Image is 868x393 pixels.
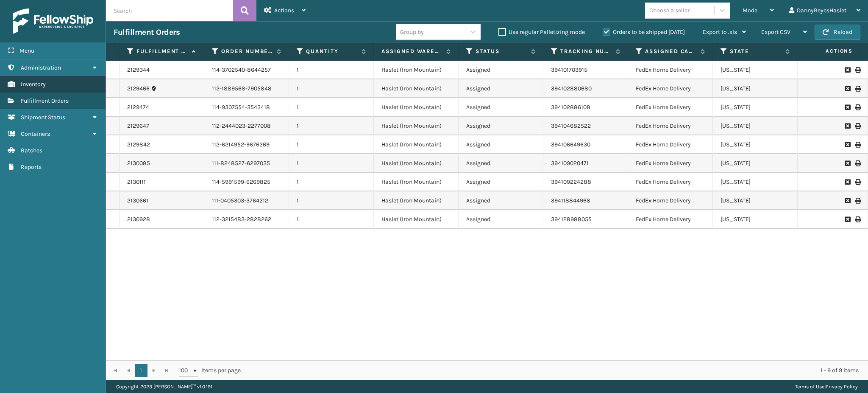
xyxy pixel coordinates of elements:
td: Haslet (Iron Mountain) [374,154,459,173]
i: Print Label [855,104,860,110]
a: 2130928 [127,215,150,224]
td: Assigned [459,154,543,173]
span: Actions [799,44,858,58]
a: 1 [135,364,147,377]
a: 394118844968 [551,197,590,204]
span: Fulfillment Orders [21,97,69,104]
i: Request to Be Cancelled [845,142,850,148]
td: 112-1889568-7905848 [204,79,289,98]
td: 1 [289,117,374,135]
td: Assigned [459,117,543,135]
a: 394102880680 [551,85,592,92]
td: 1 [289,191,374,210]
td: 112-2444023-2277008 [204,117,289,135]
td: FedEx Home Delivery [628,154,713,173]
td: 114-9307554-3543418 [204,98,289,117]
td: Assigned [459,61,543,79]
i: Print Label [855,67,860,73]
i: Print Label [855,179,860,185]
label: Orders to be shipped [DATE] [603,28,685,36]
span: 100 [179,366,192,375]
a: 394104682522 [551,122,591,129]
i: Request to Be Cancelled [845,104,850,110]
td: [US_STATE] [713,210,798,229]
img: logo [13,8,93,34]
td: Haslet (Iron Mountain) [374,173,459,191]
td: Haslet (Iron Mountain) [374,61,459,79]
td: 1 [289,79,374,98]
i: Request to Be Cancelled [845,86,850,92]
label: Tracking Number [560,48,612,55]
td: 112-6214952-9676269 [204,135,289,154]
td: Assigned [459,79,543,98]
span: items per page [179,364,241,377]
td: Assigned [459,173,543,191]
label: State [730,48,781,55]
td: 111-8248527-6297035 [204,154,289,173]
a: 394106649630 [551,141,590,148]
a: 2129474 [127,103,149,112]
i: Request to Be Cancelled [845,67,850,73]
td: FedEx Home Delivery [628,173,713,191]
td: 112-3215483-2828262 [204,210,289,229]
span: Reports [21,163,42,171]
span: Containers [21,130,50,138]
div: Choose a seller [649,6,690,15]
a: 2129466 [127,84,150,93]
span: Export to .xls [703,28,737,36]
td: 1 [289,135,374,154]
td: [US_STATE] [713,98,798,117]
label: Assigned Warehouse [381,48,442,55]
span: Inventory [21,81,46,88]
i: Request to Be Cancelled [845,179,850,185]
td: Haslet (Iron Mountain) [374,191,459,210]
td: FedEx Home Delivery [628,117,713,135]
label: Use regular Palletizing mode [498,28,585,36]
span: Administration [21,64,61,71]
td: 1 [289,173,374,191]
i: Request to Be Cancelled [845,216,850,222]
td: 1 [289,61,374,79]
a: Privacy Policy [826,384,858,390]
span: Menu [19,47,34,54]
span: Batches [21,147,42,154]
td: [US_STATE] [713,135,798,154]
td: 114-5991599-6269825 [204,173,289,191]
td: [US_STATE] [713,154,798,173]
span: Mode [743,7,757,14]
a: 2129647 [127,122,149,130]
a: 394101703915 [551,66,587,73]
label: Assigned Carrier Service [645,48,696,55]
i: Print Label [855,142,860,148]
td: FedEx Home Delivery [628,210,713,229]
a: 394128988055 [551,216,592,223]
i: Print Label [855,123,860,129]
i: Request to Be Cancelled [845,123,850,129]
span: Export CSV [761,28,790,36]
i: Print Label [855,86,860,92]
a: 2129842 [127,140,150,149]
td: 1 [289,154,374,173]
button: Reload [815,25,860,40]
td: [US_STATE] [713,117,798,135]
label: Fulfillment Order Id [136,48,188,55]
td: 1 [289,210,374,229]
td: 114-3702540-8644257 [204,61,289,79]
a: 394109224288 [551,178,591,185]
p: Copyright 2023 [PERSON_NAME]™ v 1.0.191 [116,380,212,393]
td: FedEx Home Delivery [628,98,713,117]
a: 2130111 [127,178,146,186]
td: Assigned [459,135,543,154]
label: Status [476,48,527,55]
td: Haslet (Iron Mountain) [374,98,459,117]
td: [US_STATE] [713,61,798,79]
i: Request to Be Cancelled [845,198,850,204]
a: 2130661 [127,196,148,205]
label: Order Number [221,48,273,55]
td: FedEx Home Delivery [628,61,713,79]
i: Request to Be Cancelled [845,160,850,166]
td: FedEx Home Delivery [628,79,713,98]
td: FedEx Home Delivery [628,191,713,210]
td: [US_STATE] [713,79,798,98]
td: Haslet (Iron Mountain) [374,135,459,154]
